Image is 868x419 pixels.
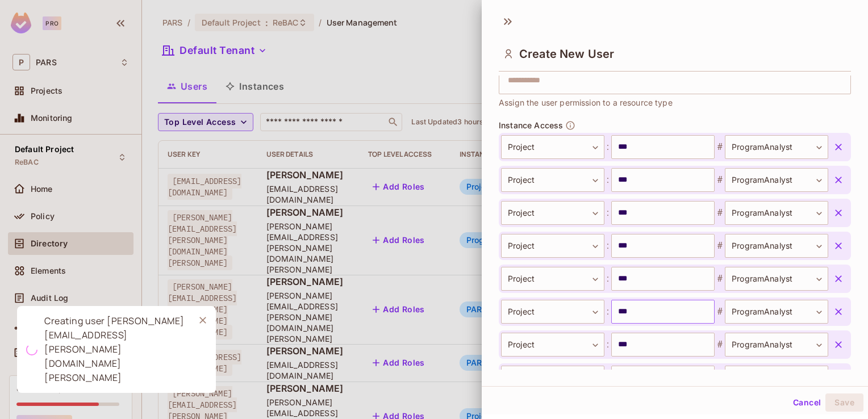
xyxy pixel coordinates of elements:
div: Project [501,234,604,258]
button: Close [194,312,211,329]
button: Cancel [788,393,825,412]
span: # [715,140,725,154]
button: Save [825,393,863,412]
span: Instance Access [499,121,563,130]
div: Project [501,135,604,159]
span: : [604,338,611,351]
div: ProgramAnalyst [725,366,828,389]
span: Create New User [519,47,614,61]
span: # [715,206,725,220]
div: ProgramAnalyst [725,267,828,291]
span: : [604,173,611,187]
div: ProgramAnalyst [725,300,828,324]
span: Assign the user permission to a resource type [499,97,673,109]
div: Project [501,300,604,324]
div: Project [501,333,604,357]
span: # [715,173,725,187]
div: ProgramAnalyst [725,201,828,225]
div: ProgramAnalyst [725,234,828,258]
div: ProgramAnalyst [725,135,828,159]
span: : [604,239,611,253]
span: : [604,305,611,319]
span: # [715,239,725,253]
span: : [604,140,611,154]
div: Project [501,168,604,192]
span: : [604,206,611,220]
span: : [604,272,611,286]
div: Project [501,267,604,291]
div: ProgramAnalyst [725,333,828,357]
span: # [715,338,725,351]
div: Project [501,201,604,225]
div: ProgramAnalyst [725,168,828,192]
div: Project [501,366,604,389]
span: # [715,272,725,286]
span: # [715,305,725,319]
button: Open [845,79,847,81]
div: Creating user [PERSON_NAME][EMAIL_ADDRESS][PERSON_NAME][DOMAIN_NAME][PERSON_NAME] [44,314,185,385]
